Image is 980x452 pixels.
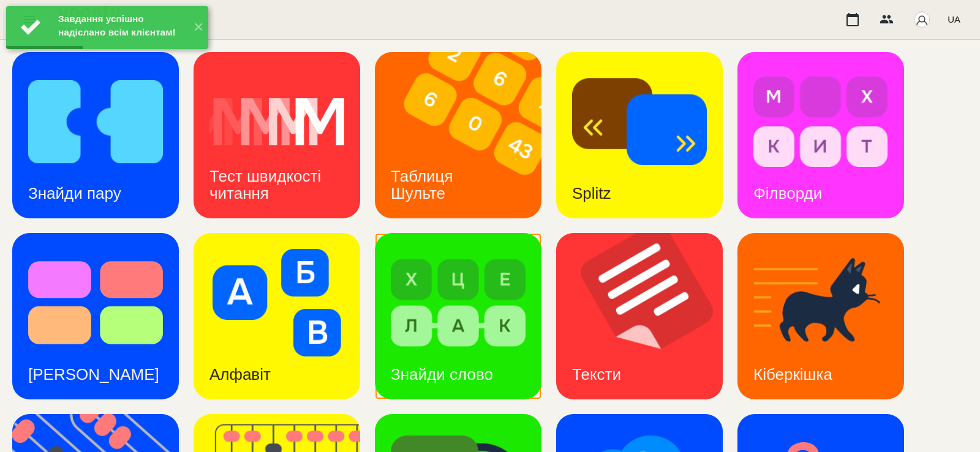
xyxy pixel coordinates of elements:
img: Тест швидкості читання [209,68,344,176]
img: Алфавіт [209,249,344,357]
h3: Splitz [572,184,611,202]
a: ФілвордиФілворди [737,52,904,218]
img: Таблиця Шульте [375,52,557,218]
img: avatar_s.png [913,11,930,28]
img: Кіберкішка [753,249,888,357]
img: Філворди [753,68,888,176]
img: Знайди пару [28,68,163,176]
a: КіберкішкаКіберкішка [737,233,904,399]
button: UA [943,8,965,31]
img: Тест Струпа [28,249,163,357]
h3: Кіберкішка [753,365,832,383]
div: Завдання успішно надіслано всім клієнтам! [58,12,184,39]
a: ТекстиТексти [556,233,723,399]
a: Знайди паруЗнайди пару [12,52,179,218]
h3: Тест швидкості читання [209,167,325,202]
h3: Філворди [753,184,822,202]
h3: Знайди слово [391,365,493,383]
h3: Алфавіт [209,365,271,383]
h3: Тексти [572,365,621,383]
a: Знайди словоЗнайди слово [375,233,541,399]
a: Таблиця ШультеТаблиця Шульте [375,52,541,218]
img: Знайди слово [391,249,526,357]
img: Тексти [556,233,738,399]
a: Тест швидкості читанняТест швидкості читання [194,52,360,218]
a: SplitzSplitz [556,52,723,218]
img: Splitz [572,68,707,176]
h3: [PERSON_NAME] [28,365,159,383]
a: Тест Струпа[PERSON_NAME] [12,233,179,399]
a: АлфавітАлфавіт [194,233,360,399]
h3: Таблиця Шульте [391,167,458,202]
span: UA [948,13,960,26]
h3: Знайди пару [28,184,121,202]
